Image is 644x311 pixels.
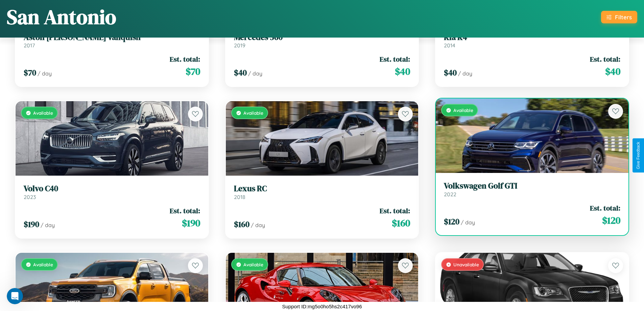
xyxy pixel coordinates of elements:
[444,181,620,191] h3: Volkswagen Golf GTI
[251,222,265,228] span: / day
[243,262,263,267] span: Available
[636,142,641,169] div: Give Feedback
[170,206,200,216] span: Est. total:
[453,107,473,113] span: Available
[234,184,410,194] h3: Lexus RC
[182,216,200,230] span: $ 190
[601,11,637,23] button: Filters
[234,219,249,230] span: $ 160
[24,32,200,42] h3: Aston [PERSON_NAME] Vanquish
[458,70,472,77] span: / day
[24,194,36,200] span: 2023
[444,42,455,49] span: 2014
[234,67,247,78] span: $ 40
[33,110,53,116] span: Available
[234,42,245,49] span: 2019
[461,219,475,226] span: / day
[453,262,479,267] span: Unavailable
[444,67,457,78] span: $ 40
[33,262,53,267] span: Available
[444,191,456,198] span: 2022
[243,110,263,116] span: Available
[444,32,620,49] a: Kia K42014
[24,184,200,194] h3: Volvo C40
[380,54,410,64] span: Est. total:
[282,302,362,311] p: Support ID: mg5o0ho5hs2c417vo96
[38,70,52,77] span: / day
[602,214,620,227] span: $ 120
[24,32,200,49] a: Aston [PERSON_NAME] Vanquish2017
[234,184,410,200] a: Lexus RC2018
[234,194,245,200] span: 2018
[395,65,410,78] span: $ 40
[7,3,116,31] h1: San Antonio
[380,206,410,216] span: Est. total:
[24,184,200,200] a: Volvo C402023
[615,14,632,21] div: Filters
[444,216,459,227] span: $ 120
[24,67,36,78] span: $ 70
[41,222,55,228] span: / day
[24,42,35,49] span: 2017
[248,70,262,77] span: / day
[7,288,23,304] iframe: Intercom live chat
[590,54,620,64] span: Est. total:
[186,65,200,78] span: $ 70
[605,65,620,78] span: $ 40
[444,181,620,198] a: Volkswagen Golf GTI2022
[234,32,410,49] a: Mercedes 5602019
[590,203,620,213] span: Est. total:
[170,54,200,64] span: Est. total:
[392,216,410,230] span: $ 160
[24,219,39,230] span: $ 190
